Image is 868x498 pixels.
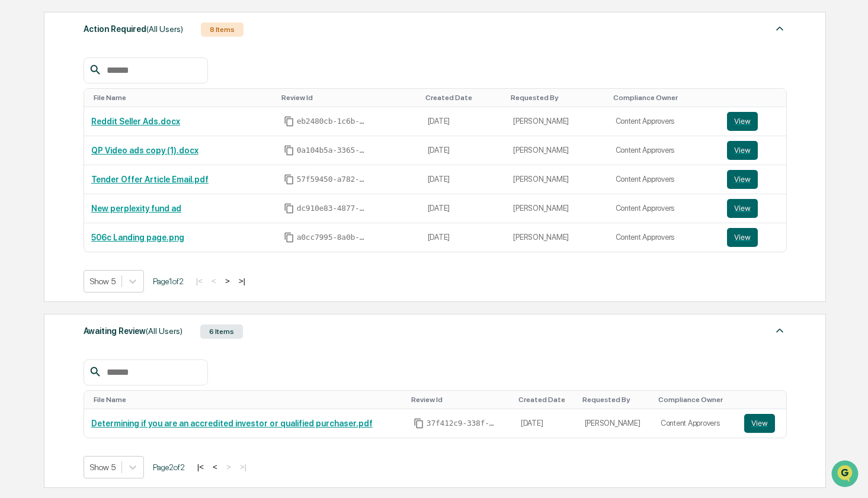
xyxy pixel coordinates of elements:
[146,24,183,34] span: (All Users)
[427,419,498,428] span: 37f412c9-338f-42cb-99a2-e0de738d2756
[84,21,183,37] div: Action Required
[411,396,509,404] div: Toggle SortBy
[222,276,233,286] button: >
[613,94,716,102] div: Toggle SortBy
[727,199,758,218] button: View
[608,165,720,194] td: Content Approvers
[608,223,720,252] td: Content Approvers
[506,194,608,223] td: [PERSON_NAME]
[194,462,207,472] button: |<
[84,200,143,210] a: Powered byPylon
[281,94,416,102] div: Toggle SortBy
[223,462,235,472] button: >
[91,204,181,213] a: New perplexity fund ad
[40,91,194,102] div: Start new chat
[744,414,775,433] button: View
[506,165,608,194] td: [PERSON_NAME]
[24,149,76,161] span: Preclearance
[582,396,649,404] div: Toggle SortBy
[729,94,781,102] div: Toggle SortBy
[773,323,787,338] img: caret
[578,409,654,438] td: [PERSON_NAME]
[727,141,779,160] a: View
[7,144,81,166] a: 🖐️Preclearance
[727,141,758,160] button: View
[40,102,150,112] div: We're available if you need us!
[284,203,294,214] span: Copy Id
[91,175,209,184] a: Tender Offer Article Email.pdf
[193,276,206,286] button: |<
[200,324,243,339] div: 6 Items
[235,276,249,286] button: >|
[297,146,368,155] span: 0a104b5a-3365-4e16-98ad-43a4f330f6db
[511,94,603,102] div: Toggle SortBy
[727,228,779,247] a: View
[284,232,294,243] span: Copy Id
[12,150,21,160] div: 🖐️
[12,25,216,44] p: How can we help?
[658,396,732,404] div: Toggle SortBy
[153,277,184,286] span: Page 1 of 2
[727,199,779,218] a: View
[608,136,720,165] td: Content Approvers
[209,462,221,472] button: <
[514,409,578,438] td: [DATE]
[201,94,216,108] button: Start new chat
[421,194,507,223] td: [DATE]
[830,459,862,491] iframe: Open customer support
[284,145,294,156] span: Copy Id
[773,21,787,36] img: caret
[421,223,507,252] td: [DATE]
[297,233,368,242] span: a0cc7995-8a0b-4b72-ac1a-878fd3692143
[31,54,196,66] input: Clear
[297,204,368,213] span: dc910e83-4877-4103-b15e-bf87db00f614
[118,201,143,210] span: Pylon
[98,149,147,161] span: Attestations
[506,136,608,165] td: [PERSON_NAME]
[608,107,720,136] td: Content Approvers
[84,323,182,339] div: Awaiting Review
[421,165,507,194] td: [DATE]
[153,462,185,472] span: Page 2 of 2
[727,112,758,131] button: View
[727,228,758,247] button: View
[608,194,720,223] td: Content Approvers
[506,107,608,136] td: [PERSON_NAME]
[81,144,152,166] a: 🗄️Attestations
[747,396,781,404] div: Toggle SortBy
[201,23,244,37] div: 8 Items
[12,91,33,112] img: 1746055101610-c473b297-6a78-478c-a979-82029cc54cd1
[414,418,424,429] span: Copy Id
[727,170,779,189] a: View
[208,276,220,286] button: <
[91,233,184,242] a: 506c Landing page.png
[146,326,182,336] span: (All Users)
[284,116,294,127] span: Copy Id
[425,94,502,102] div: Toggle SortBy
[91,419,373,428] a: Determining if you are an accredited investor or qualified purchaser.pdf
[421,136,507,165] td: [DATE]
[297,175,368,184] span: 57f59450-a782-4865-ac16-a45fae92c464
[24,172,75,184] span: Data Lookup
[727,170,758,189] button: View
[744,414,779,433] a: View
[421,107,507,136] td: [DATE]
[518,396,573,404] div: Toggle SortBy
[94,396,402,404] div: Toggle SortBy
[506,223,608,252] td: [PERSON_NAME]
[91,117,180,126] a: Reddit Seller Ads.docx
[284,174,294,185] span: Copy Id
[297,117,368,126] span: eb2480cb-1c6b-4fc5-a219-06bbe6b77e12
[236,462,250,472] button: >|
[12,173,21,182] div: 🔎
[91,146,198,155] a: QP Video ads copy (1).docx
[94,94,272,102] div: Toggle SortBy
[654,409,737,438] td: Content Approvers
[7,167,79,188] a: 🔎Data Lookup
[727,112,779,131] a: View
[86,150,95,160] div: 🗄️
